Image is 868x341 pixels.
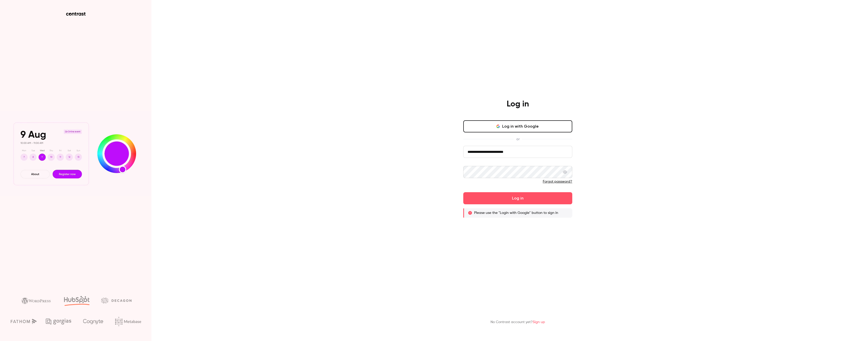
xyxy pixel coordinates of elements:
button: Log in [463,192,572,204]
a: Sign up [533,320,545,324]
p: No Contrast account yet? [491,320,545,325]
p: Please use the "Login with Google" button to sign in [474,210,558,215]
button: Log in with Google [463,120,572,132]
img: decagon [101,298,131,303]
h4: Log in [507,99,529,109]
a: Forgot password? [543,180,572,183]
span: or [514,136,522,142]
